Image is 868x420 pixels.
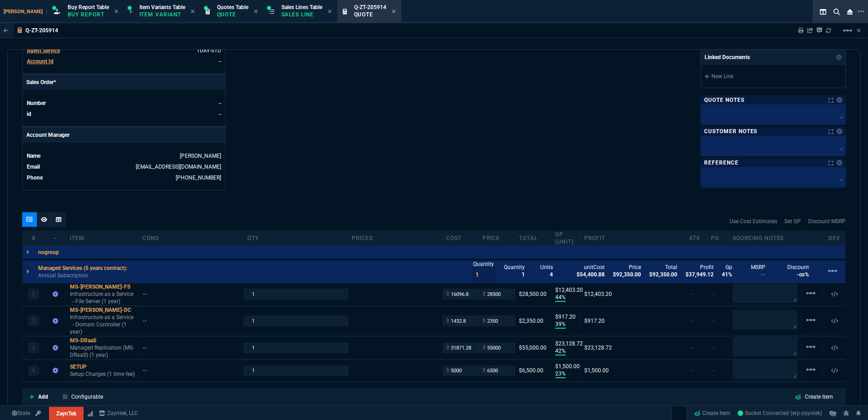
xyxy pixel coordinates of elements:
[584,317,681,325] div: $917.20
[830,6,843,17] nx-icon: Search
[348,235,443,242] div: prices
[27,58,54,65] span: Account Id
[27,47,60,54] span: Agent Service
[70,363,135,370] div: SETUP
[70,306,135,314] div: MS-[PERSON_NAME]-DC
[70,370,135,378] p: Setup Charges (1 time fee)
[38,393,48,401] p: Add
[23,235,44,242] div: #
[842,25,853,36] mat-icon: Example home icon
[23,382,81,399] div: Add Line to Group
[483,344,485,351] span: $
[26,99,222,108] tr: undefined
[191,8,195,15] nx-icon: Close Tab
[23,127,225,143] p: Account Manager
[552,231,581,245] div: GP (unit)
[729,235,802,242] div: Sourcing Notes
[32,344,35,351] p: 3
[479,235,515,242] div: price
[738,409,822,417] a: 0WvqgwaAjnhzeYx9AACZ
[53,367,58,374] nx-icon: Item not found in Business Central. The quote is still valid.
[70,283,135,290] div: MS-[PERSON_NAME]-FS
[26,162,222,171] tr: undefined
[555,286,577,294] p: $12,403.20
[473,260,495,268] p: Quantity
[704,159,739,166] p: Reference
[176,175,221,181] a: (514) 513-6809
[827,265,838,276] mat-icon: Example home icon
[519,367,547,374] div: $6,500.00
[38,272,133,279] p: Annual Subscription
[446,344,449,351] span: $
[23,75,225,90] p: Sales Order*
[392,8,396,15] nx-icon: Close Tab
[180,153,221,159] a: [PERSON_NAME]
[446,367,449,374] span: $
[70,344,135,359] p: Managed Replication (MS-DRaaS) (1 year)
[32,290,35,298] p: 1
[114,8,118,15] nx-icon: Close Tab
[354,4,386,10] span: Q-ZT-205914
[27,164,40,170] span: Email
[689,291,694,297] span: --
[139,4,185,10] span: Item Variants Table
[805,315,816,325] mat-icon: Example home icon
[690,406,734,420] a: Create Item
[711,318,715,324] span: --
[70,337,135,344] div: MS-DRaaS
[139,235,244,242] div: cond
[32,367,35,374] p: 4
[689,367,694,374] span: --
[555,294,566,302] p: 44%
[446,290,449,298] span: $
[217,4,248,10] span: Quotes Table
[581,235,686,242] div: Profit
[143,367,156,374] div: --
[27,175,43,181] span: Phone
[33,409,44,417] a: API TOKEN
[197,47,221,54] a: 1DAY-STD
[9,409,33,417] a: Global State
[824,235,845,242] div: dev
[328,8,332,15] nx-icon: Close Tab
[25,27,58,34] p: Q-ZT-205914
[70,290,135,305] p: Infrastructure as a Service →File Server (1 year)
[281,11,322,18] p: Sales Line
[555,363,577,370] p: $1,500.00
[686,235,707,242] div: ATS
[4,27,9,34] nx-icon: Back to Table
[689,318,694,324] span: --
[443,235,479,242] div: cost
[96,409,141,417] a: msbcCompanyName
[858,7,864,16] nx-icon: Open New Tab
[70,314,135,335] p: Infrastructure as a Service →Domain Controller (1 year)
[38,265,127,272] p: Managed Services (5 years contract):
[711,345,715,351] span: --
[857,27,861,34] a: Hide Workbench
[584,344,681,351] div: $23,128.72
[808,217,846,225] a: Discount MSRP
[53,291,58,297] nx-icon: Item not found in Business Central. The quote is still valid.
[707,235,729,242] div: PO
[555,320,566,329] p: 39%
[68,4,109,10] span: Buy Report Table
[555,340,577,347] p: $23,128.72
[32,317,35,325] p: 2
[519,290,547,298] div: $28,500.00
[244,235,349,242] div: qty
[446,317,449,325] span: $
[555,370,566,378] p: 23%
[483,317,485,325] span: $
[738,410,822,416] span: Socket Connected (erp-zayntek)
[805,288,816,299] mat-icon: Example home icon
[53,318,58,324] nx-icon: Item not found in Business Central. The quote is still valid.
[689,345,694,351] span: --
[784,217,801,225] a: Set GP
[711,291,715,297] span: --
[281,4,322,10] span: Sales Lines Table
[218,100,221,106] a: --
[555,313,577,320] p: $917.20
[27,100,46,106] span: Number
[26,57,222,66] tr: undefined
[26,151,222,160] tr: undefined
